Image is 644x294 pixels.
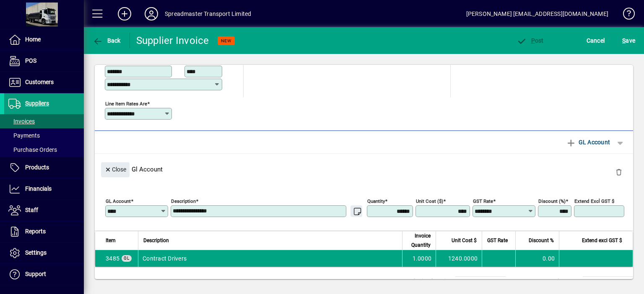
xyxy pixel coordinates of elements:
[4,200,84,221] a: Staff
[466,7,608,20] div: [PERSON_NAME] [EMAIL_ADDRESS][DOMAIN_NAME]
[562,135,614,150] button: GL Account
[4,221,84,242] a: Reports
[8,132,40,139] span: Payments
[515,250,559,267] td: 0.00
[25,185,52,192] span: Financials
[4,114,84,128] a: Invoices
[25,249,47,256] span: Settings
[25,228,46,235] span: Reports
[397,276,455,286] td: Freight (excl GST)
[566,135,610,149] span: GL Account
[111,6,138,21] button: Add
[95,154,633,184] div: Gl Account
[587,34,605,47] span: Cancel
[514,33,546,48] button: Post
[402,250,436,267] td: 1.0000
[93,37,121,44] span: Back
[455,276,506,286] td: 0.00
[4,179,84,199] a: Financials
[25,164,49,171] span: Products
[532,276,583,286] td: GST exclusive
[531,37,535,44] span: P
[517,37,544,44] span: ost
[25,271,46,277] span: Support
[171,198,196,204] mat-label: Description
[4,264,84,285] a: Support
[4,243,84,263] a: Settings
[138,6,165,21] button: Profile
[25,57,36,64] span: POS
[436,250,482,267] td: 1240.0000
[4,51,84,72] a: POS
[106,236,116,245] span: Item
[582,236,622,245] span: Extend excl GST $
[4,157,84,178] a: Products
[84,33,130,48] app-page-header-button: Back
[91,33,123,48] button: Back
[25,207,38,213] span: Staff
[452,236,477,245] span: Unit Cost $
[620,33,637,48] button: Save
[25,79,54,85] span: Customers
[4,29,84,50] a: Home
[4,143,84,157] a: Purchase Orders
[574,198,614,204] mat-label: Extend excl GST $
[4,72,84,93] a: Customers
[106,254,119,263] span: Contract Drivers
[473,198,493,204] mat-label: GST rate
[4,128,84,143] a: Payments
[8,146,57,153] span: Purchase Orders
[367,198,385,204] mat-label: Quantity
[101,162,130,177] button: Close
[487,236,508,245] span: GST Rate
[529,236,554,245] span: Discount %
[165,7,251,20] div: Spreadmaster Transport Limited
[8,118,35,125] span: Invoices
[136,34,209,47] div: Supplier Invoice
[99,165,132,173] app-page-header-button: Close
[617,2,634,29] a: Knowledge Base
[609,162,629,182] button: Delete
[584,33,607,48] button: Cancel
[416,198,443,204] mat-label: Unit Cost ($)
[609,168,629,176] app-page-header-button: Delete
[138,250,402,267] td: Contract Drivers
[105,100,147,106] mat-label: Line item rates are
[583,276,633,286] td: 0.00
[104,163,126,176] span: Close
[221,38,231,43] span: NEW
[25,100,49,107] span: Suppliers
[622,34,635,47] span: ave
[408,231,431,250] span: Invoice Quantity
[622,37,626,44] span: S
[124,256,130,261] span: GL
[538,198,566,204] mat-label: Discount (%)
[143,236,169,245] span: Description
[25,36,41,43] span: Home
[106,198,131,204] mat-label: GL Account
